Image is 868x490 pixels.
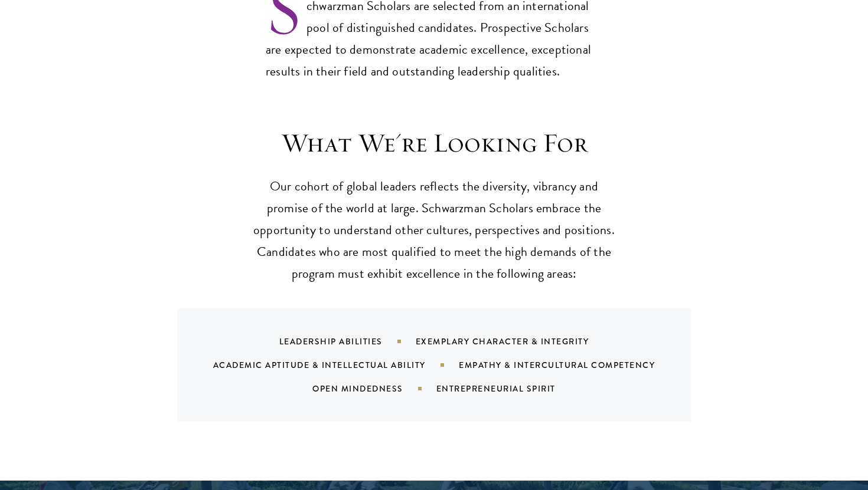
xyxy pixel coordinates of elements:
p: Our cohort of global leaders reflects the diversity, vibrancy and promise of the world at large. ... [251,176,617,285]
h3: What We're Looking For [251,127,617,160]
div: Academic Aptitude & Intellectual Ability [213,359,459,371]
div: Entrepreneurial Spirit [436,383,585,394]
div: Leadership Abilities [279,336,416,347]
div: Open Mindedness [312,383,436,394]
div: Empathy & Intercultural Competency [459,359,684,371]
div: Exemplary Character & Integrity [416,336,619,347]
